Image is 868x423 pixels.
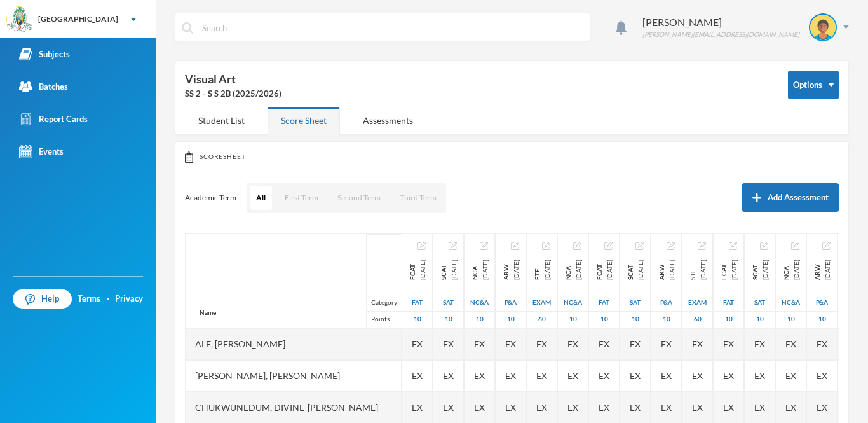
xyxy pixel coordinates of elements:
[182,22,193,34] img: search
[635,240,644,251] button: Edit Assessment
[480,242,488,250] img: edit
[107,293,109,305] div: ·
[682,311,712,328] div: 60
[19,80,68,94] div: Batches
[785,401,796,414] span: Student Exempted.
[817,337,827,350] span: Student Exempted.
[527,311,557,328] div: 60
[115,293,143,305] a: Privacy
[501,260,521,280] div: Assignment And Research Works
[496,311,526,328] div: 10
[38,13,118,25] div: [GEOGRAPHIC_DATA]
[186,328,402,360] div: Ale, [PERSON_NAME]
[651,295,681,311] div: Project And Assignment
[642,15,799,30] div: [PERSON_NAME]
[750,260,760,280] span: SCAT
[449,242,457,250] img: edit
[791,240,799,251] button: Edit Assessment
[714,295,743,311] div: First Assessment Test
[661,369,672,382] span: Student Exempted.
[651,311,681,328] div: 10
[443,401,454,414] span: Student Exempted.
[7,7,32,32] img: logo
[698,242,706,250] img: edit
[745,311,775,328] div: 10
[630,337,641,350] span: Student Exempted.
[505,337,516,350] span: Student Exempted.
[511,242,519,250] img: edit
[625,260,646,280] div: Second continuous assessment test
[742,183,839,212] button: Add Assessment
[532,260,542,280] span: FTE
[438,260,459,280] div: Second Continuous Assessment Test
[688,260,708,280] div: Second Term Examination
[558,311,588,328] div: 10
[776,295,806,311] div: Notecheck And Attendance
[78,293,100,305] a: Terms
[412,401,423,414] span: Student Exempted.
[781,260,801,280] div: Note check and Attendance
[812,260,822,280] span: ARW
[402,311,432,328] div: 10
[465,311,494,328] div: 10
[760,242,768,250] img: edit
[563,260,583,280] div: Note Check and Attendance
[719,260,739,280] div: First Continuous Assessment Test
[185,107,258,134] div: Student List
[667,240,675,251] button: Edit Assessment
[754,401,765,414] span: Student Exempted.
[542,242,550,250] img: edit
[567,337,578,350] span: Student Exempted.
[563,260,573,280] span: NCA
[723,401,734,414] span: Student Exempted.
[268,107,340,134] div: Score Sheet
[443,337,454,350] span: Student Exempted.
[505,369,516,382] span: Student Exempted.
[19,145,64,158] div: Events
[807,311,837,328] div: 10
[331,186,387,210] button: Second Term
[470,260,480,280] span: NCA
[656,260,667,280] span: ARW
[417,242,426,250] img: edit
[558,295,588,311] div: Notecheck And Attendance
[505,401,516,414] span: Student Exempted.
[186,360,402,392] div: [PERSON_NAME], [PERSON_NAME]
[604,240,613,251] button: Edit Assessment
[573,242,581,250] img: edit
[599,401,609,414] span: Student Exempted.
[278,186,325,210] button: First Term
[620,295,650,311] div: Second Assessment Test
[776,311,806,328] div: 10
[412,369,423,382] span: Student Exempted.
[817,369,827,382] span: Student Exempted.
[567,401,578,414] span: Student Exempted.
[630,401,641,414] span: Student Exempted.
[480,240,488,251] button: Edit Assessment
[412,337,423,350] span: Student Exempted.
[754,337,765,350] span: Student Exempted.
[573,240,581,251] button: Edit Assessment
[599,337,609,350] span: Student Exempted.
[13,289,72,309] a: Help
[807,295,837,311] div: Project And Assignment
[407,260,428,280] div: First Continuous Assessment Test
[729,242,737,250] img: edit
[527,295,557,311] div: Examination
[642,30,799,39] div: [PERSON_NAME][EMAIL_ADDRESS][DOMAIN_NAME]
[838,311,868,328] div: 60
[185,193,236,203] p: Academic Term
[511,240,519,251] button: Edit Assessment
[417,240,426,251] button: Edit Assessment
[750,260,770,280] div: Second continuous assessment test
[745,295,775,311] div: Second Assessment Test
[443,369,454,382] span: Student Exempted.
[656,260,677,280] div: Assignment and research works
[186,298,229,328] div: Name
[692,337,703,350] span: Student Exempted.
[532,260,552,280] div: First Term Examination
[635,242,644,250] img: edit
[682,295,712,311] div: Examination
[688,260,698,280] span: STE
[822,240,831,251] button: Edit Assessment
